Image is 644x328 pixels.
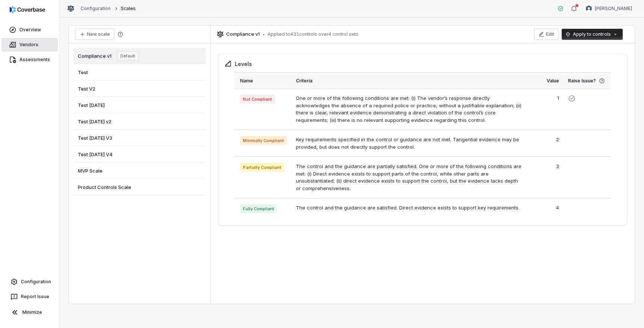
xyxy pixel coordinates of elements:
span: Minimally Compliant [240,136,287,145]
span: Not Compliant [240,95,275,104]
img: Tomo Majima avatar [586,6,592,12]
span: [PERSON_NAME] [595,6,632,12]
span: Minimize [22,309,42,315]
button: New scale [75,29,114,40]
span: MVP Scale [78,167,102,174]
span: • [263,32,265,37]
div: Name [240,73,287,89]
span: Partially Compliant [240,163,284,172]
a: Overview [1,23,58,37]
a: Assessments [1,53,58,66]
img: logo-D7KZi-bG.svg [10,6,45,13]
span: Default [117,51,138,60]
span: Overview [19,27,41,33]
span: Applied to 431 controls over 4 control sets [268,31,359,37]
span: Scales [121,6,136,12]
span: Product Controls Scale [78,184,131,190]
a: MVP Scale [73,163,206,179]
label: Levels [235,60,252,68]
button: Minimize [3,305,56,320]
a: Configuration [3,275,56,288]
span: Test [DATE] [78,102,105,108]
td: One or more of the following conditions are met: (i) The vendor’s response directly acknowledges ... [291,89,527,130]
span: Report Issue [21,294,49,300]
a: Test [DATE] V4 [73,146,206,163]
td: 3 [527,157,564,198]
a: Test [DATE] v2 [73,113,206,130]
a: Compliance v1Default [73,48,206,64]
span: Fully Compliant [240,204,277,213]
span: Test [78,69,88,76]
td: The control and the guidance are satisfied. Direct evidence exists to support key requirements. [291,198,527,220]
span: Test [DATE] V4 [78,151,113,158]
div: Raise Issue? [568,73,605,89]
td: 1 [527,89,564,130]
a: Test V2 [73,81,206,97]
span: Test [DATE] V3 [78,135,112,141]
button: Edit [534,29,559,40]
a: Vendors [1,38,58,51]
button: Report Issue [3,290,56,303]
td: 2 [527,130,564,157]
span: Vendors [19,42,38,48]
a: Test [73,64,206,81]
span: Compliance v1 [226,31,260,38]
a: Product Controls Scale [73,179,206,195]
span: Compliance v1 [78,53,111,59]
button: Apply to controls [562,29,623,40]
div: Value [531,73,559,89]
td: The control and the guidance are partially satisfied. One or more of the following conditions are... [291,157,527,198]
div: Criteria [296,73,523,89]
span: Configuration [21,279,51,285]
a: Test [DATE] V3 [73,130,206,146]
td: Key requirements specified in the control or guidance are not met. Tangential evidence may be pro... [291,130,527,157]
span: Test [DATE] v2 [78,118,111,125]
td: 4 [527,198,564,220]
button: Tomo Majima avatar[PERSON_NAME] [581,3,637,14]
span: Assessments [19,57,50,63]
span: Test V2 [78,85,95,92]
a: Test [DATE] [73,97,206,113]
a: Configuration [80,6,111,12]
